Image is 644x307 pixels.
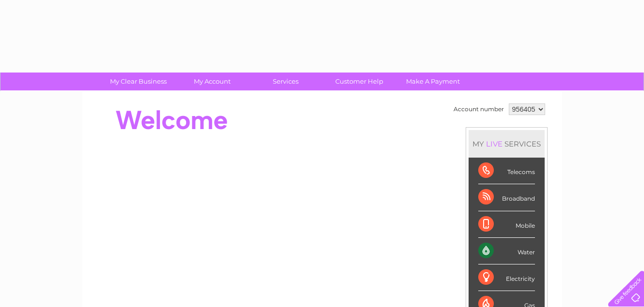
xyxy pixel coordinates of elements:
a: Make A Payment [393,73,473,90]
a: Customer Help [319,73,399,90]
div: Broadband [478,184,535,211]
a: My Account [172,73,252,90]
div: MY SERVICES [469,130,545,158]
a: Services [246,73,326,90]
div: Telecoms [478,158,535,184]
div: LIVE [484,139,504,148]
div: Water [478,238,535,264]
div: Electricity [478,264,535,291]
div: Mobile [478,211,535,238]
a: My Clear Business [98,73,178,90]
td: Account number [451,101,506,117]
